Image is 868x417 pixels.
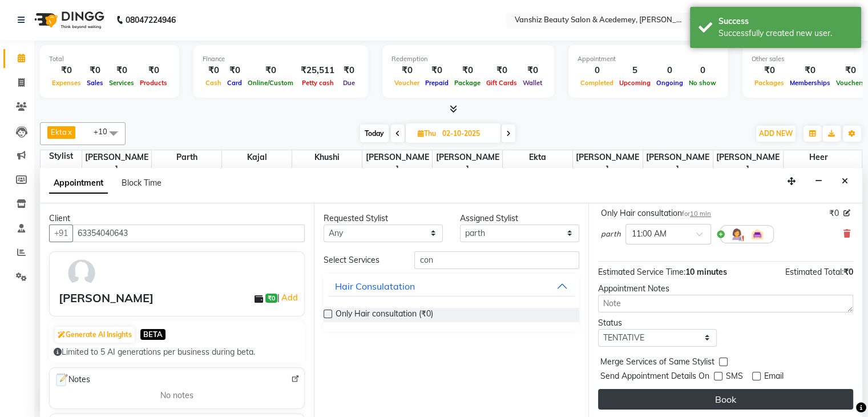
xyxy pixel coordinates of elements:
span: Expenses [49,79,84,87]
span: [PERSON_NAME] [573,150,643,177]
span: [PERSON_NAME] [433,150,502,177]
div: Assigned Stylist [460,212,579,224]
span: Wallet [520,79,545,87]
span: parth [152,150,221,165]
div: 0 [686,64,719,77]
button: Generate AI Insights [55,327,135,343]
button: +91 [49,224,73,242]
span: Merge Services of Same Stylist [600,356,714,370]
span: Voucher [391,79,422,87]
span: Services [106,79,137,87]
div: ₹0 [49,64,84,77]
span: Thu [415,129,439,138]
div: 5 [616,64,653,77]
div: Appointment [578,54,719,64]
span: Card [224,79,245,87]
button: Close [837,173,853,190]
input: Search by service name [414,251,579,269]
span: Due [340,79,358,87]
span: Gift Cards [483,79,520,87]
span: [PERSON_NAME] [713,150,783,177]
button: Book [598,389,853,410]
input: Search by Name/Mobile/Email/Code [72,224,305,242]
div: ₹25,511 [296,64,339,77]
span: SMS [726,370,743,384]
span: Memberships [787,79,833,87]
div: Appointment Notes [598,283,853,295]
button: Hair Consulatation [328,276,574,296]
span: kajal [222,150,292,165]
div: 0 [653,64,686,77]
span: Only Hair consultation (₹0) [336,308,433,322]
span: 10 minutes [685,267,727,277]
span: Online/Custom [245,79,296,87]
div: ₹0 [483,64,520,77]
span: [PERSON_NAME] [643,150,713,177]
span: Cash [203,79,224,87]
span: Packages [752,79,787,87]
span: ₹0 [829,207,839,219]
div: ₹0 [203,64,224,77]
a: Add [280,291,300,304]
button: ADD NEW [756,126,796,142]
b: 08047224946 [126,4,176,36]
span: Today [360,125,389,142]
img: Interior.png [750,227,764,241]
span: Ekta [503,150,572,165]
span: [PERSON_NAME] [82,150,152,177]
span: Appointment [49,173,108,194]
div: 0 [578,64,616,77]
span: ₹0 [843,267,853,277]
span: +10 [94,127,116,136]
div: ₹0 [106,64,137,77]
span: 10 min [690,210,711,218]
div: Successfully created new user. [718,27,853,39]
span: No show [686,79,719,87]
div: ₹0 [451,64,483,77]
div: Limited to 5 AI generations per business during beta. [54,346,300,358]
div: Redemption [391,54,545,64]
div: Requested Stylist [324,212,443,224]
div: ₹0 [245,64,296,77]
div: Stylist [41,150,82,162]
span: Estimated Total: [785,267,843,277]
span: Estimated Service Time: [598,267,685,277]
span: Upcoming [616,79,653,87]
div: ₹0 [422,64,451,77]
div: [PERSON_NAME] [59,290,154,307]
span: No notes [160,390,193,402]
span: [PERSON_NAME] [362,150,432,177]
div: ₹0 [391,64,422,77]
div: ₹0 [752,64,787,77]
div: Status [598,317,717,329]
span: parth [601,228,621,240]
div: Client [49,212,305,224]
span: khushi [292,150,362,165]
span: Ekta [51,127,67,137]
span: Vouchers [833,79,867,87]
i: Edit price [843,210,850,216]
div: Success [718,15,853,27]
div: Only Hair consultation [601,207,711,219]
div: Finance [203,54,359,64]
div: ₹0 [137,64,170,77]
span: Package [451,79,483,87]
span: Ongoing [653,79,686,87]
div: Select Services [315,254,406,266]
input: 2025-10-02 [439,125,496,142]
span: Heer [784,150,853,165]
div: Hair Consulatation [335,279,415,293]
small: for [682,210,711,218]
img: logo [29,4,107,36]
div: ₹0 [787,64,833,77]
div: ₹0 [339,64,359,77]
span: ₹0 [265,294,277,303]
span: ADD NEW [759,129,793,138]
div: ₹0 [833,64,867,77]
div: ₹0 [520,64,545,77]
span: Prepaid [422,79,451,87]
span: Completed [578,79,616,87]
span: | [277,291,300,304]
div: ₹0 [224,64,245,77]
span: Notes [54,372,90,387]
